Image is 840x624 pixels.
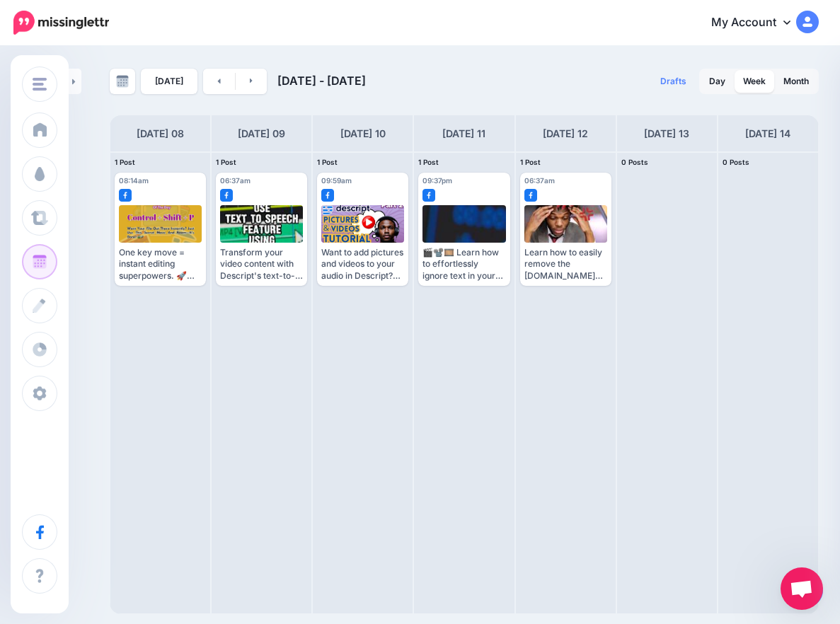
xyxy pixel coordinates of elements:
[697,6,819,40] a: My Account
[644,125,689,142] h4: [DATE] 13
[115,158,135,166] span: 1 Post
[317,158,338,166] span: 1 Post
[652,69,695,94] a: Drafts
[340,125,386,142] h4: [DATE] 10
[119,247,202,282] div: One key move = instant editing superpowers. 🚀 What’s your go-to shortcut in Descript? #VideoEditi...
[238,125,285,142] h4: [DATE] 09
[621,158,648,166] span: 0 Posts
[422,247,505,282] div: 🎬📽️🎞️ Learn how to effortlessly ignore text in your video edits with Descript! Check out our tuto...
[119,176,149,185] span: 08:14am
[520,158,541,166] span: 1 Post
[701,70,734,93] a: Day
[141,69,197,94] a: [DATE]
[781,567,823,610] a: Open chat
[524,176,555,185] span: 06:37am
[220,176,251,185] span: 06:37am
[321,189,334,202] img: facebook-square.png
[524,189,537,202] img: facebook-square.png
[277,74,366,88] span: [DATE] - [DATE]
[442,125,485,142] h4: [DATE] 11
[119,189,132,202] img: facebook-square.png
[137,125,184,142] h4: [DATE] 08
[418,158,439,166] span: 1 Post
[723,158,749,166] span: 0 Posts
[13,11,109,35] img: Missinglettr
[543,125,588,142] h4: [DATE] 12
[321,247,404,282] div: Want to add pictures and videos to your audio in Descript? It’s easier than you think! Watch our ...
[116,75,129,88] img: calendar-grey-darker.png
[745,125,790,142] h4: [DATE] 14
[321,176,352,185] span: 09:59am
[422,189,435,202] img: facebook-square.png
[220,189,233,202] img: facebook-square.png
[660,77,686,86] span: Drafts
[33,78,47,91] img: menu.png
[220,247,303,282] div: Transform your video content with Descript's text-to-speech feature - it's editing made simple! #...
[524,247,607,282] div: Learn how to easily remove the [DOMAIN_NAME] affiliate badge from your website with our step-by-s...
[216,158,236,166] span: 1 Post
[775,70,817,93] a: Month
[422,176,452,185] span: 09:37pm
[735,70,774,93] a: Week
